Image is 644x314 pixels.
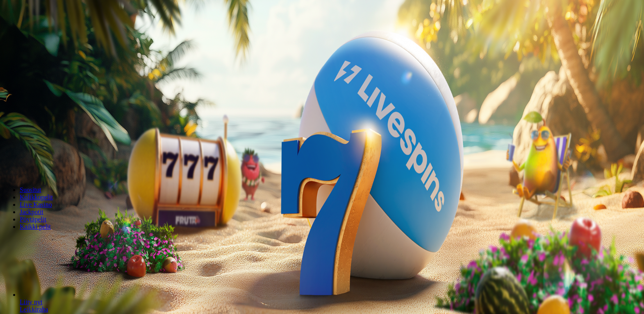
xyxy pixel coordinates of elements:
[20,298,43,305] span: Liity nyt
[20,201,52,208] a: Live Kasino
[20,306,48,313] a: Gates of Olympus Super Scatter
[20,298,43,305] a: Gates of Olympus Super Scatter
[20,186,41,193] a: Suositut
[20,208,43,215] a: Jackpotit
[20,194,53,201] a: Kolikkopelit
[20,216,46,223] a: Pöytäpelit
[20,223,51,230] a: Kaikki pelit
[3,172,641,246] header: Lobby
[3,172,641,230] nav: Lobby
